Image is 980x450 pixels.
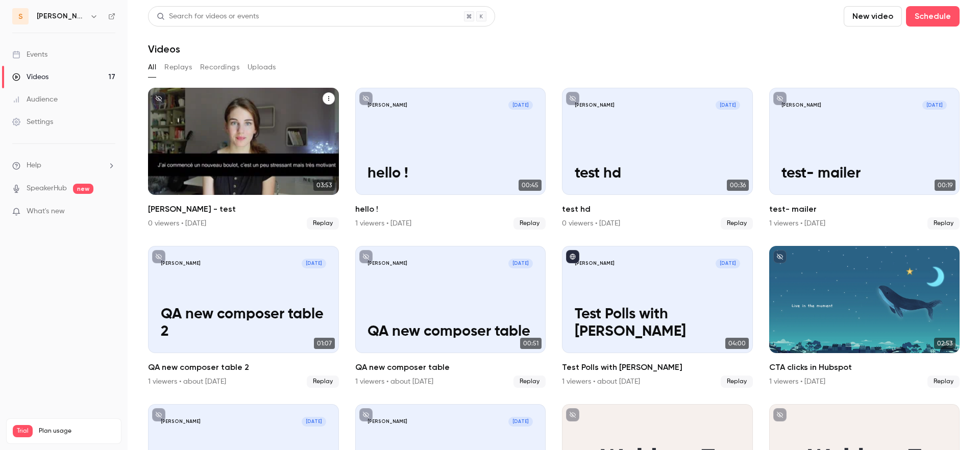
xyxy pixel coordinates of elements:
span: 01:07 [314,338,335,349]
a: SpeakerHub [27,183,67,194]
li: etienne - test [148,88,339,230]
span: new [73,184,93,194]
div: Settings [12,117,53,127]
span: 04:00 [725,338,749,349]
span: Replay [307,376,339,388]
a: [PERSON_NAME][DATE]QA new composer table 201:07QA new composer table 21 viewers • about [DATE]Replay [148,246,339,388]
button: unpublished [566,92,579,105]
p: test hd [575,165,740,183]
span: 02:53 [934,338,955,349]
h6: [PERSON_NAME] [37,11,86,21]
a: [PERSON_NAME][DATE]hello !00:45hello !1 viewers • [DATE]Replay [355,88,546,230]
section: Videos [148,6,960,444]
span: Replay [721,217,753,230]
span: Replay [721,376,753,388]
h2: test- mailer [769,203,960,215]
button: unpublished [359,250,373,263]
span: [DATE] [302,417,326,426]
button: Recordings [200,59,239,76]
span: 00:51 [520,338,542,349]
span: Trial [13,425,33,437]
h2: QA new composer table 2 [148,361,339,373]
button: Replays [164,59,192,76]
span: Replay [927,217,960,230]
span: Replay [513,217,546,230]
p: test- mailer [781,165,947,183]
button: New video [844,6,902,27]
span: 00:19 [935,180,955,191]
div: 0 viewers • [DATE] [562,218,620,229]
button: Uploads [248,59,276,76]
p: [PERSON_NAME] [367,102,407,109]
li: QA new composer table 2 [148,246,339,388]
li: Test Polls with Kanta [562,246,753,388]
a: 02:53CTA clicks in Hubspot1 viewers • [DATE]Replay [769,246,960,388]
span: 03:53 [313,180,335,191]
span: 00:45 [519,180,542,191]
span: [DATE] [302,259,326,268]
h2: Test Polls with [PERSON_NAME] [562,361,753,373]
button: unpublished [359,92,373,105]
span: Plan usage [39,427,115,435]
p: [PERSON_NAME] [367,418,407,425]
h2: test hd [562,203,753,215]
button: All [148,59,156,76]
a: [PERSON_NAME][DATE]test- mailer00:19test- mailer1 viewers • [DATE]Replay [769,88,960,230]
div: 0 viewers • [DATE] [148,218,206,229]
li: test- mailer [769,88,960,230]
div: 1 viewers • about [DATE] [355,377,433,387]
h1: Videos [148,43,180,55]
a: [PERSON_NAME][DATE]QA new composer table00:51QA new composer table1 viewers • about [DATE]Replay [355,246,546,388]
p: [PERSON_NAME] [575,102,615,109]
button: unpublished [773,408,787,421]
a: [PERSON_NAME][DATE]test hd00:36test hd0 viewers • [DATE]Replay [562,88,753,230]
p: Test Polls with [PERSON_NAME] [575,306,740,340]
span: [DATE] [508,259,533,268]
h2: QA new composer table [355,361,546,373]
h2: CTA clicks in Hubspot [769,361,960,373]
div: 1 viewers • [DATE] [769,218,825,229]
li: CTA clicks in Hubspot [769,246,960,388]
li: help-dropdown-opener [12,160,115,171]
span: [DATE] [508,417,533,426]
button: unpublished [359,408,373,421]
div: Events [12,49,47,60]
span: Replay [513,376,546,388]
iframe: Noticeable Trigger [103,207,115,216]
button: unpublished [566,408,579,421]
span: What's new [27,206,65,217]
span: [DATE] [508,101,533,110]
div: Search for videos or events [157,11,259,22]
li: hello ! [355,88,546,230]
button: published [566,250,579,263]
span: [DATE] [922,101,947,110]
a: [PERSON_NAME][DATE]Test Polls with [PERSON_NAME]04:00Test Polls with [PERSON_NAME]1 viewers • abo... [562,246,753,388]
p: [PERSON_NAME] [161,260,201,267]
span: s [18,11,23,22]
span: Replay [927,376,960,388]
li: test hd [562,88,753,230]
button: unpublished [152,408,165,421]
span: [DATE] [716,259,740,268]
span: Help [27,160,41,171]
span: 00:36 [727,180,749,191]
div: 1 viewers • about [DATE] [148,377,226,387]
button: unpublished [152,92,165,105]
p: [PERSON_NAME] [161,418,201,425]
button: unpublished [773,92,787,105]
div: 1 viewers • [DATE] [769,377,825,387]
p: QA new composer table 2 [161,306,326,340]
p: [PERSON_NAME] [575,260,615,267]
div: 1 viewers • about [DATE] [562,377,640,387]
div: Videos [12,72,48,82]
h2: [PERSON_NAME] - test [148,203,339,215]
li: QA new composer table [355,246,546,388]
span: Replay [307,217,339,230]
p: [PERSON_NAME] [367,260,407,267]
button: unpublished [152,250,165,263]
p: hello ! [367,165,533,183]
p: [PERSON_NAME] [781,102,821,109]
button: unpublished [773,250,787,263]
div: Audience [12,94,58,105]
a: 03:53[PERSON_NAME] - test0 viewers • [DATE]Replay [148,88,339,230]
